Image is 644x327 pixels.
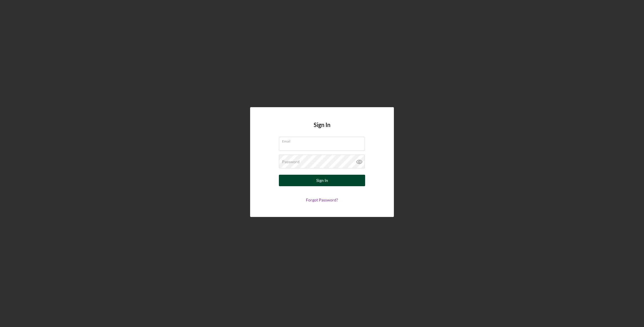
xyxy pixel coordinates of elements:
[306,197,338,202] a: Forgot Password?
[314,122,330,137] h4: Sign In
[282,159,300,164] label: Password
[282,137,365,143] label: Email
[316,175,328,186] div: Sign In
[279,175,365,186] button: Sign In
